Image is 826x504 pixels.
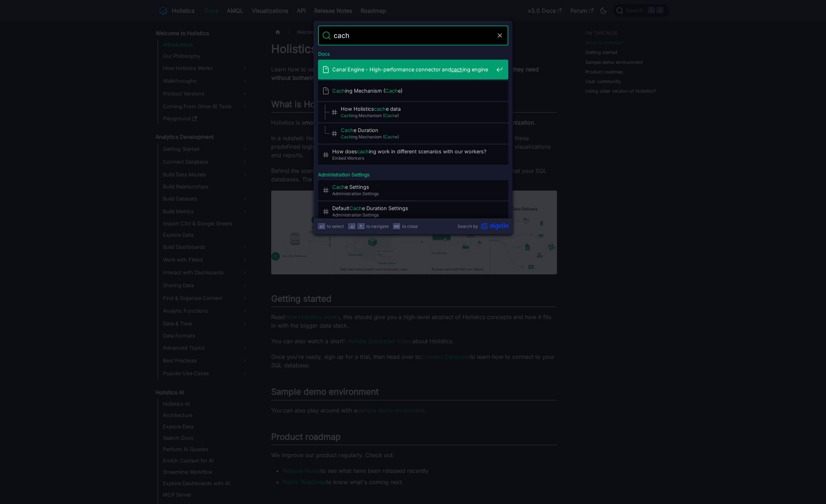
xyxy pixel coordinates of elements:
mark: cach [357,148,369,154]
span: to close [402,223,418,230]
span: to navigate [366,223,389,230]
mark: Cach [332,88,345,94]
input: Search docs [331,26,496,45]
span: Administration Settings [332,190,493,197]
button: Clear the query [496,31,504,40]
mark: Cach [384,134,395,139]
span: Administration Settings [332,212,493,218]
a: Caching Mechanism (Cache) [318,81,508,101]
mark: Cach [341,113,351,118]
svg: Algolia [481,223,508,230]
span: How does ing work in different scenarios with our workers?​ [332,148,493,155]
mark: Cach [341,134,351,139]
span: ing Mechanism ( e) [332,87,493,94]
mark: cach [451,66,463,72]
mark: Cach [385,88,398,94]
mark: cach [374,106,386,112]
a: Cache Settings​Administration Settings [318,180,508,200]
mark: Cach [384,113,395,118]
a: How Holisticscache data​Caching Mechanism (Cache) [318,102,508,122]
svg: Arrow down [349,224,355,229]
div: Administration Settings [317,166,510,180]
svg: Enter key [319,224,324,229]
span: to select [327,223,344,230]
span: e Settings​ [332,183,493,190]
span: How Holistics e data​ [341,105,493,112]
span: ing Mechanism ( e) [341,112,493,119]
span: ing Mechanism ( e) [341,133,493,140]
a: How doescaching work in different scenarios with our workers?​Embed Workers [318,145,508,165]
span: e Duration​ [341,127,493,133]
svg: Arrow up [358,224,363,229]
svg: Escape key [394,224,399,229]
mark: Cach [349,205,362,211]
span: Default e Duration Settings​ [332,205,493,212]
a: Canal Engine - High-performance connector andcaching engine [318,60,508,80]
span: Canal Engine - High-performance connector and ing engine [332,66,493,73]
span: Embed Workers [332,155,493,161]
mark: Cach [341,127,354,133]
span: Search by [458,223,478,230]
a: Search byAlgolia [458,223,508,230]
div: Docs [317,45,510,60]
a: Cache Duration​Caching Mechanism (Cache) [318,124,508,143]
mark: Cach [332,184,345,190]
a: DefaultCache Duration Settings​Administration Settings [318,202,508,221]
